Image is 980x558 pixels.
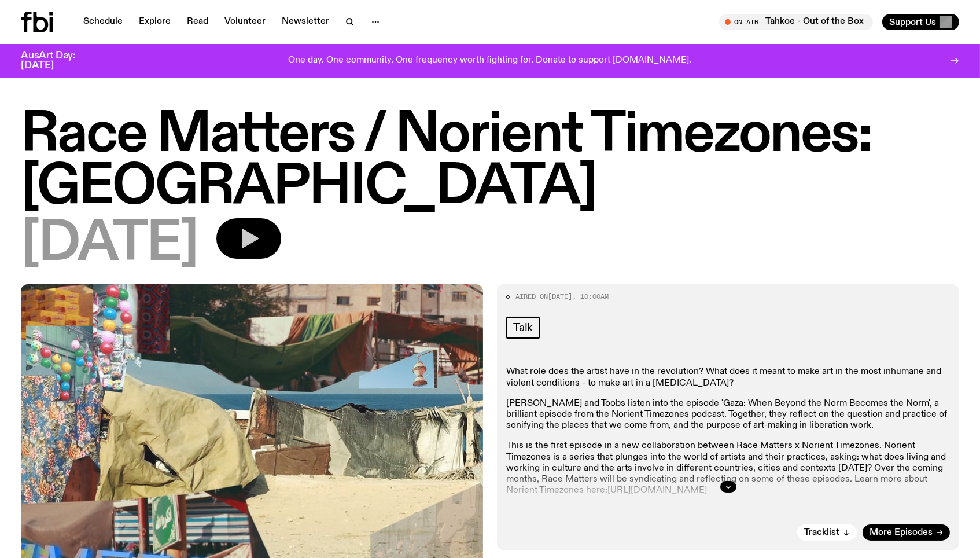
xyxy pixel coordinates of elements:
button: Tracklist [797,524,857,541]
h3: AusArt Day: [DATE] [21,51,95,71]
span: Talk [513,321,533,334]
a: More Episodes [863,524,950,541]
a: Volunteer [218,14,272,30]
a: Talk [506,317,540,339]
a: Read [180,14,215,30]
span: More Episodes [870,528,933,537]
span: [DATE] [548,292,572,301]
a: Explore [132,14,178,30]
p: This is the first episode in a new collaboration between Race Matters x Norient Timezones. Norien... [506,440,950,496]
span: Tracklist [804,528,839,537]
button: On AirTahkoe - Out of the Box [719,14,873,30]
span: Support Us [889,17,936,27]
span: Aired on [515,292,548,301]
a: Newsletter [275,14,336,30]
a: Schedule [76,14,130,30]
span: [DATE] [21,218,198,270]
p: One day. One community. One frequency worth fighting for. Donate to support [DOMAIN_NAME]. [289,56,692,66]
button: Support Us [882,14,959,30]
span: , 10:00am [572,292,609,301]
p: [PERSON_NAME] and Toobs listen into the episode 'Gaza: When Beyond the Norm Becomes the Norm', a ... [506,398,950,432]
p: What role does the artist have in the revolution? What does it meant to make art in the most inhu... [506,366,950,388]
h1: Race Matters / Norient Timezones: [GEOGRAPHIC_DATA] [21,109,959,214]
